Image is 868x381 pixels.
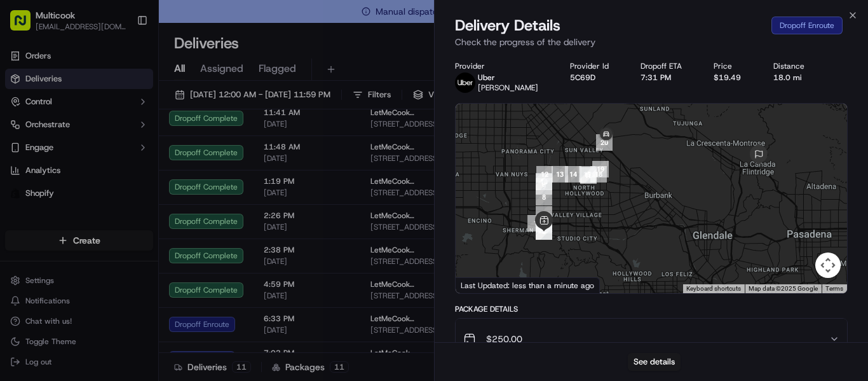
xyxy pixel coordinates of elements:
[90,286,154,296] a: Powered byPylon
[478,73,538,83] p: Uber
[33,82,229,95] input: Got a question? Start typing here...
[456,277,600,293] div: Last Updated: less than a minute ago
[13,185,33,210] img: Wisdom Oko
[575,162,602,188] div: 17
[13,51,231,71] p: Welcome 👋
[27,121,50,144] img: 8571987876998_91fb9ceb93ad5c398215_72.jpg
[714,73,752,83] div: $19.49
[13,13,38,38] img: Nash
[13,219,33,244] img: Wisdom Oko
[57,121,208,134] div: Start new chat
[522,210,549,237] div: 1
[138,232,142,242] span: •
[628,353,681,371] button: See details
[825,285,843,292] a: Terms (opens in new tab)
[455,36,848,48] p: Check the progress of the delivery
[455,73,475,93] img: uber-new-logo.jpeg
[126,287,154,296] span: Pylon
[686,284,741,293] button: Keyboard shortcuts
[57,134,175,144] div: We're available if you need us!
[13,121,36,144] img: 1736555255976-a54dd68f-1ca7-489b-9aae-adbdc363a1c4
[8,279,102,302] a: 📗Knowledge Base
[574,161,600,188] div: 15
[486,333,522,345] span: $250.00
[145,197,171,207] span: [DATE]
[459,277,501,293] img: Google
[455,304,848,314] div: Package Details
[749,285,818,292] span: Map data ©2025 Google
[531,161,558,188] div: 12
[456,319,847,359] button: $250.00
[25,198,36,208] img: 1736555255976-a54dd68f-1ca7-489b-9aae-adbdc363a1c4
[587,156,614,183] div: 19
[216,125,231,141] button: Start new chat
[25,232,36,242] img: 1736555255976-a54dd68f-1ca7-489b-9aae-adbdc363a1c4
[13,165,85,176] div: Past conversations
[560,161,587,188] div: 14
[39,232,135,242] span: Wisdom [PERSON_NAME]
[773,73,816,83] div: 18.0 mi
[138,197,142,207] span: •
[773,61,816,71] div: Distance
[455,61,550,71] div: Provider
[546,161,573,188] div: 13
[570,73,595,83] button: 5C69D
[459,277,501,293] a: Open this area in Google Maps (opens a new window)
[478,83,538,93] span: [PERSON_NAME]
[145,232,171,242] span: [DATE]
[641,61,693,71] div: Dropoff ETA
[102,279,209,302] a: 💻API Documentation
[815,253,841,278] button: Map camera controls
[585,161,612,188] div: 18
[197,163,231,178] button: See all
[641,73,693,83] div: 7:31 PM
[531,168,557,195] div: 11
[455,15,560,36] span: Delivery Details
[570,61,620,71] div: Provider Id
[714,61,752,71] div: Price
[39,197,135,207] span: Wisdom [PERSON_NAME]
